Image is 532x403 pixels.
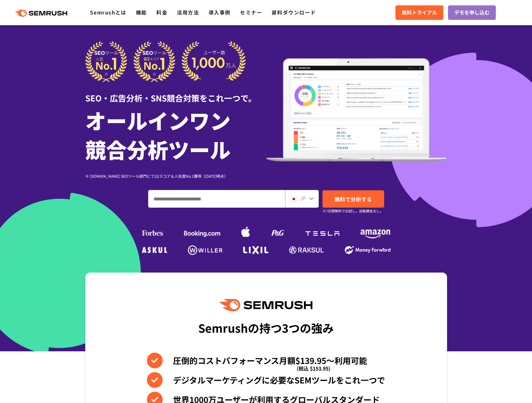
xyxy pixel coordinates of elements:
img: Semrush [220,299,312,311]
span: 無料トライアル [402,9,437,17]
small: ※7日間無料でお試し。自動課金なし。 [322,208,383,214]
h1: オールインワン 競合分析ツール [85,106,266,164]
a: 活用方法 [177,9,199,16]
div: ※ [DOMAIN_NAME] SEOツール部門にてG2スコア＆人気度No.1獲得（[DATE]時点） [85,173,266,179]
span: デモを申し込む [454,9,490,17]
div: SEO・広告分析・SNS競合対策をこれ一つで。 [85,82,266,104]
a: 導入事例 [209,9,231,16]
li: デジタルマーケティングに必要なSEMツールをこれ一つで [147,372,385,388]
input: ドメイン、キーワードまたはURLを入力してください [148,190,285,207]
span: (税込 $153.95) [297,360,330,376]
a: デモを申し込む [448,5,496,20]
a: セミナー [240,9,262,16]
li: 圧倒的コストパフォーマンス月額$139.95〜利用可能 [147,353,385,368]
div: Semrushの持つ3つの強み [198,316,334,339]
a: 機能 [136,9,147,16]
a: 無料トライアル [395,5,443,20]
span: JP [300,194,306,202]
a: 資料ダウンロード [272,9,316,16]
span: 無料で分析する [334,195,372,203]
a: 料金 [156,9,167,16]
a: 無料で分析する [322,190,384,208]
a: Semrushとは [90,9,126,16]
